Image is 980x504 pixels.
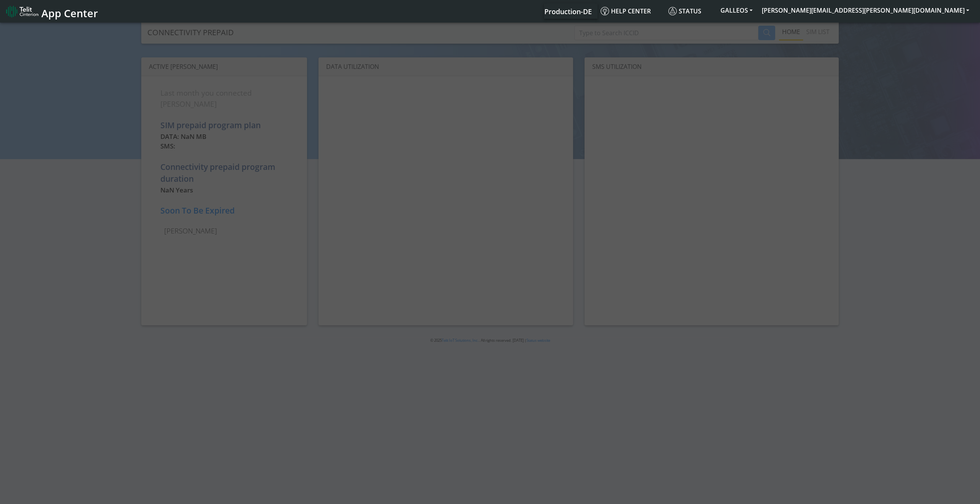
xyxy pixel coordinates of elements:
[598,3,665,19] a: Help center
[544,7,592,16] span: Production-DE
[668,7,677,15] img: status.svg
[716,3,757,17] button: GALLEOS
[41,6,98,20] span: App Center
[6,3,97,20] a: App Center
[601,7,651,15] span: Help center
[668,7,701,15] span: Status
[544,3,591,19] a: Your current platform instance
[6,5,38,18] img: logo-telit-cinterion-gw-new.png
[757,3,974,17] button: [PERSON_NAME][EMAIL_ADDRESS][PERSON_NAME][DOMAIN_NAME]
[601,7,609,15] img: knowledge.svg
[665,3,716,19] a: Status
